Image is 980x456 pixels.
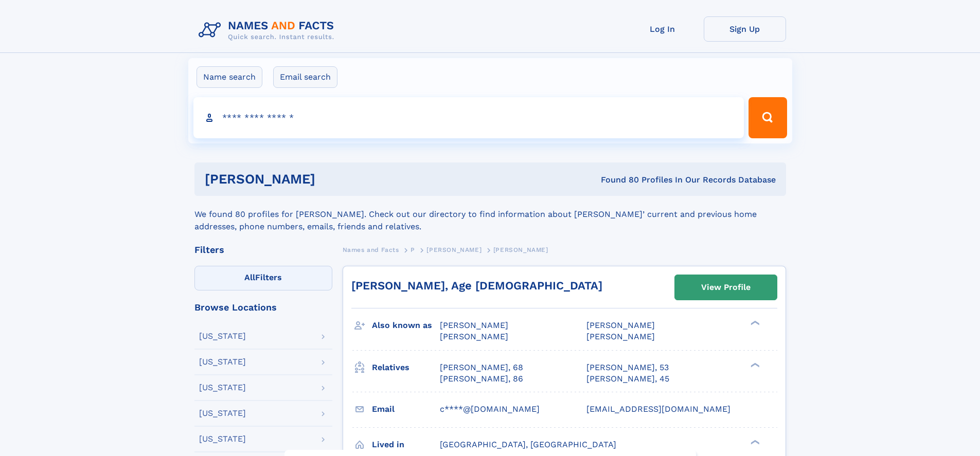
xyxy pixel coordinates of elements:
label: Filters [194,266,332,290]
a: Names and Facts [343,243,399,256]
input: search input [193,97,744,138]
div: Filters [194,245,332,254]
div: Browse Locations [194,303,332,312]
span: [EMAIL_ADDRESS][DOMAIN_NAME] [586,404,730,414]
button: Search Button [749,97,787,138]
a: Sign Up [704,16,786,42]
span: [PERSON_NAME] [440,320,508,330]
span: [PERSON_NAME] [440,332,508,341]
a: [PERSON_NAME], 68 [440,362,523,373]
label: Email search [273,66,337,88]
a: [PERSON_NAME], 53 [586,362,669,373]
div: [US_STATE] [199,332,246,340]
div: ❯ [748,439,760,445]
a: Log In [621,16,704,42]
div: View Profile [701,276,751,299]
a: View Profile [675,275,777,300]
div: [US_STATE] [199,409,246,417]
div: [US_STATE] [199,384,246,392]
h1: [PERSON_NAME] [205,173,458,186]
div: Found 80 Profiles In Our Records Database [458,174,776,186]
a: [PERSON_NAME], 86 [440,373,523,385]
span: [PERSON_NAME] [493,246,548,253]
h3: Email [372,400,440,418]
span: All [244,272,255,282]
span: [PERSON_NAME] [586,332,655,341]
div: We found 80 profiles for [PERSON_NAME]. Check out our directory to find information about [PERSON... [194,196,786,233]
span: [PERSON_NAME] [426,246,482,253]
span: [GEOGRAPHIC_DATA], [GEOGRAPHIC_DATA] [440,440,616,449]
span: P [411,246,415,253]
a: [PERSON_NAME], Age [DEMOGRAPHIC_DATA] [351,279,602,292]
label: Name search [197,66,262,88]
div: ❯ [748,361,760,368]
span: [PERSON_NAME] [586,320,655,330]
div: [US_STATE] [199,358,246,366]
a: [PERSON_NAME], 45 [586,373,669,385]
a: [PERSON_NAME] [426,243,482,256]
h3: Lived in [372,436,440,453]
div: ❯ [748,320,760,326]
img: Logo Names and Facts [194,16,343,44]
h3: Relatives [372,359,440,376]
h3: Also known as [372,317,440,334]
a: P [411,243,415,256]
div: [US_STATE] [199,435,246,443]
